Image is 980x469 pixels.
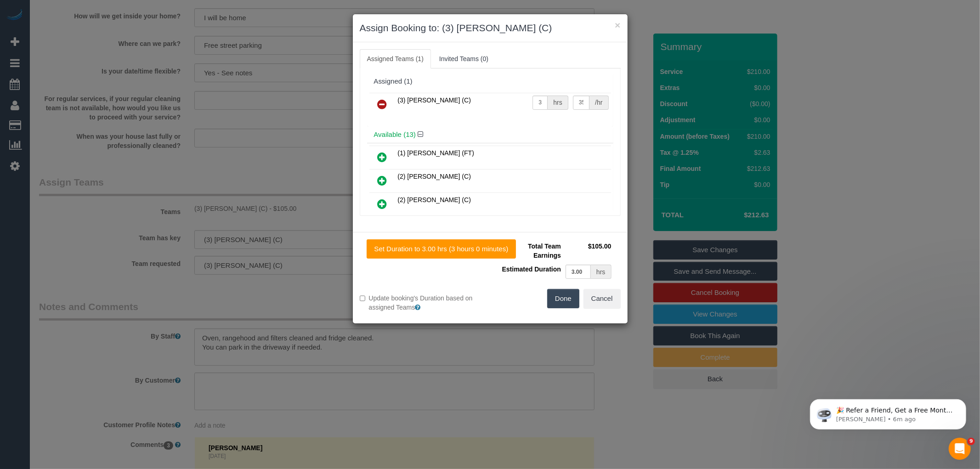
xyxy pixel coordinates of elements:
[796,380,980,444] iframe: Intercom notifications message
[360,295,366,301] input: Update booking's Duration based on assigned Teams
[497,239,563,262] td: Total Team Earnings
[583,289,621,308] button: Cancel
[591,265,611,279] div: hrs
[374,78,606,85] div: Assigned (1)
[547,289,579,308] button: Done
[502,266,561,273] span: Estimated Duration
[360,294,483,312] label: Update booking's Duration based on assigned Teams
[398,173,471,180] span: (2) [PERSON_NAME] (C)
[968,438,975,445] span: 9
[548,96,568,110] div: hrs
[360,49,431,68] a: Assigned Teams (1)
[589,96,608,110] div: /hr
[949,438,971,460] iframe: Intercom live chat
[374,131,606,139] h4: Available (13)
[398,96,471,104] span: (3) [PERSON_NAME] (C)
[615,20,620,30] button: ×
[360,21,621,35] h3: Assign Booking to: (3) [PERSON_NAME] (C)
[367,239,516,259] button: Set Duration to 3.00 hrs (3 hours 0 minutes)
[398,196,471,203] span: (2) [PERSON_NAME] (C)
[432,49,496,68] a: Invited Teams (0)
[398,149,474,157] span: (1) [PERSON_NAME] (FT)
[563,239,614,262] td: $105.00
